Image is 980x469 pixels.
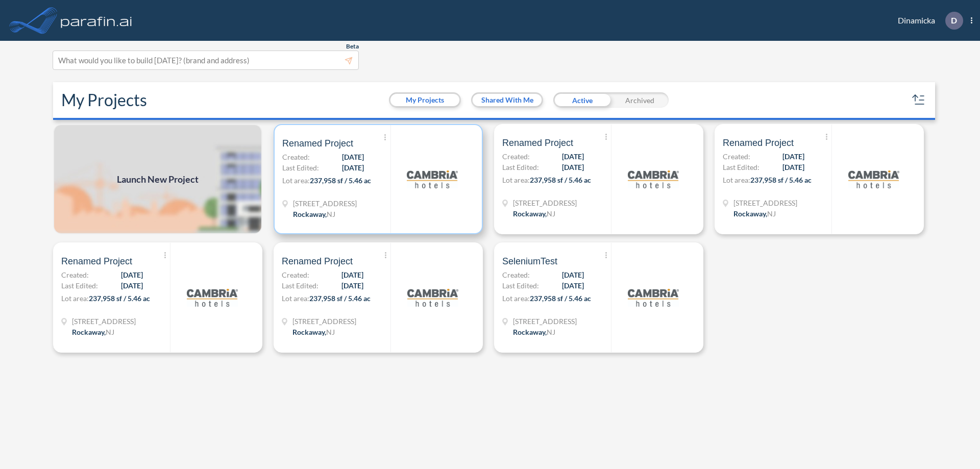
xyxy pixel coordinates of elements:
img: logo [628,154,679,205]
span: 237,958 sf / 5.46 ac [530,294,591,303]
div: Rockaway, NJ [293,209,335,219]
div: Rockaway, NJ [292,327,335,337]
span: Launch New Project [117,172,199,186]
img: logo [407,272,458,323]
div: Rockaway, NJ [733,208,776,219]
div: Rockaway, NJ [72,327,114,337]
span: [DATE] [342,162,364,173]
span: Created: [502,269,530,280]
span: [DATE] [562,280,584,291]
h2: My Projects [61,90,147,110]
span: Last Edited: [61,280,98,291]
span: Created: [723,151,750,162]
button: My Projects [390,94,459,106]
span: Renamed Project [502,137,573,149]
a: Launch New Project [53,124,262,234]
img: logo [848,154,899,205]
span: [DATE] [782,162,804,172]
span: Renamed Project [61,255,132,267]
span: 321 Mt Hope Ave [293,198,357,209]
span: Created: [502,151,530,162]
span: Last Edited: [502,162,539,172]
span: NJ [327,210,335,218]
span: Rockaway , [513,209,547,218]
span: [DATE] [782,151,804,162]
span: Rockaway , [293,210,327,218]
span: 237,958 sf / 5.46 ac [310,176,371,185]
span: [DATE] [342,152,364,162]
span: 321 Mt Hope Ave [292,316,356,327]
span: [DATE] [341,280,363,291]
span: [DATE] [121,269,143,280]
span: NJ [547,328,555,336]
span: Renamed Project [282,137,353,150]
div: Active [553,92,611,108]
span: Created: [282,152,310,162]
span: Created: [282,269,309,280]
img: logo [187,272,238,323]
span: Created: [61,269,89,280]
span: [DATE] [562,269,584,280]
span: [DATE] [341,269,363,280]
span: Lot area: [61,294,89,303]
span: 237,958 sf / 5.46 ac [750,176,812,184]
span: Beta [346,42,359,51]
span: Last Edited: [723,162,759,172]
span: Renamed Project [723,137,794,149]
button: Shared With Me [473,94,542,106]
div: Rockaway, NJ [513,327,555,337]
span: Last Edited: [282,162,319,173]
img: logo [59,10,134,31]
div: Dinamicka [883,12,972,30]
span: [DATE] [562,162,584,172]
div: Archived [611,92,669,108]
span: Rockaway , [513,328,547,336]
span: NJ [326,328,335,336]
span: NJ [767,209,776,218]
span: 321 Mt Hope Ave [513,316,577,327]
span: Rockaway , [292,328,326,336]
img: logo [628,272,679,323]
span: Rockaway , [733,209,767,218]
span: 237,958 sf / 5.46 ac [89,294,150,303]
span: [DATE] [121,280,143,291]
span: Last Edited: [282,280,318,291]
p: D [951,16,957,25]
span: [DATE] [562,151,584,162]
button: sort [911,92,927,108]
span: 237,958 sf / 5.46 ac [530,176,591,184]
img: add [53,124,262,234]
span: Lot area: [723,176,750,184]
span: 321 Mt Hope Ave [513,198,577,208]
span: Lot area: [282,294,309,303]
div: Rockaway, NJ [513,208,555,219]
span: 321 Mt Hope Ave [733,198,797,208]
span: Renamed Project [282,255,353,267]
span: Rockaway , [72,328,106,336]
span: NJ [106,328,114,336]
span: 237,958 sf / 5.46 ac [309,294,371,303]
span: Last Edited: [502,280,539,291]
span: 321 Mt Hope Ave [72,316,136,327]
span: Lot area: [282,176,310,185]
span: Lot area: [502,294,530,303]
span: SeleniumTest [502,255,557,267]
span: Lot area: [502,176,530,184]
img: logo [407,154,458,205]
span: NJ [547,209,555,218]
